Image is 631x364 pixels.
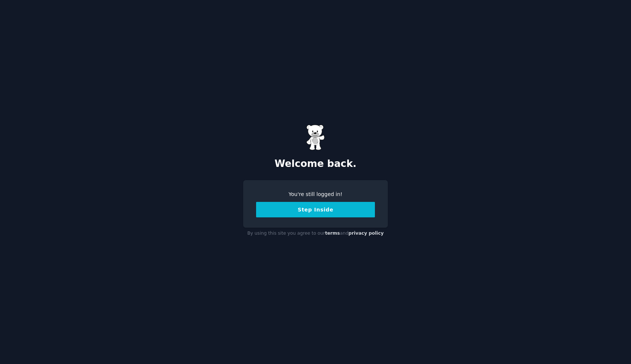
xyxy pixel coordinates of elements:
button: Step Inside [256,202,375,217]
h2: Welcome back. [243,158,388,170]
a: terms [325,231,340,236]
img: Gummy Bear [306,125,325,150]
a: Step Inside [256,207,375,213]
div: By using this site you agree to our and [243,228,388,239]
a: privacy policy [348,231,384,236]
div: You're still logged in! [256,190,375,198]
